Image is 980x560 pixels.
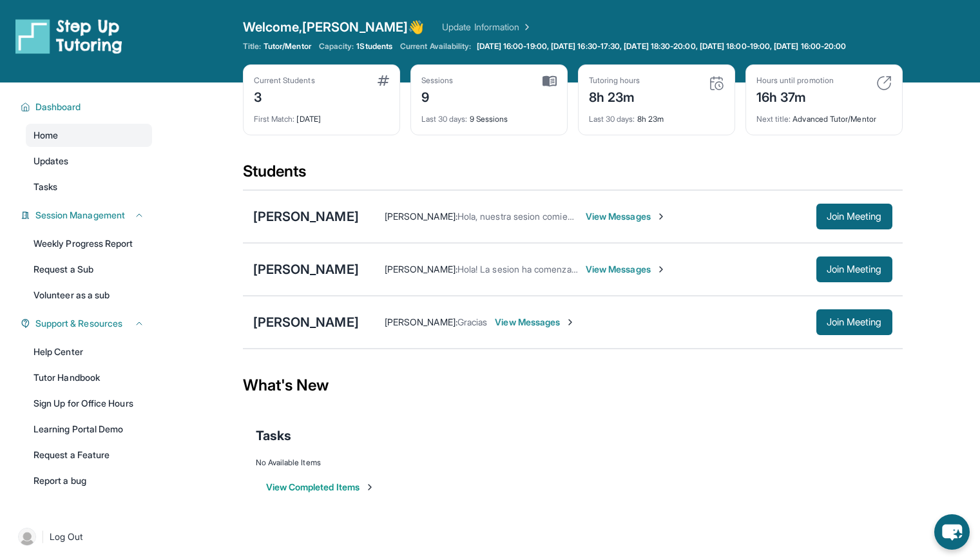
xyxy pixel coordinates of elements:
span: Title: [243,41,261,52]
a: Report a bug [26,469,152,492]
a: Request a Sub [26,258,152,281]
a: Updates [26,150,152,173]
div: 8h 23m [589,86,640,106]
img: Chevron-Right [565,317,575,327]
span: Join Meeting [827,266,882,273]
button: Join Meeting [816,309,892,335]
a: Tutor Handbook [26,366,152,389]
img: card [543,75,557,87]
a: |Log Out [13,523,152,551]
div: Current Students [254,75,315,86]
img: Chevron Right [519,21,532,34]
a: Home [26,124,152,147]
button: View Completed Items [266,481,375,494]
button: Session Management [30,209,144,222]
button: Dashboard [30,101,144,113]
span: Session Management [35,209,125,222]
div: Hours until promotion [756,75,834,86]
a: Sign Up for Office Hours [26,392,152,415]
span: Log Out [50,530,83,543]
span: Current Availability: [400,41,471,52]
img: card [876,75,892,91]
span: View Messages [586,210,666,223]
a: Help Center [26,340,152,363]
span: Tutor/Mentor [264,41,311,52]
div: 8h 23m [589,106,724,124]
button: Join Meeting [816,204,892,229]
div: 16h 37m [756,86,834,106]
span: Last 30 days : [589,114,635,124]
a: Learning Portal Demo [26,418,152,441]
img: user-img [18,528,36,546]
img: logo [15,18,122,54]
div: [DATE] [254,106,389,124]
a: [DATE] 16:00-19:00, [DATE] 16:30-17:30, [DATE] 18:30-20:00, [DATE] 18:00-19:00, [DATE] 16:00-20:00 [474,41,849,52]
div: Tutoring hours [589,75,640,86]
span: Last 30 days : [421,114,468,124]
img: Chevron-Right [656,211,666,222]
img: card [378,75,389,86]
button: Join Meeting [816,256,892,282]
div: 9 Sessions [421,106,557,124]
span: Support & Resources [35,317,122,330]
span: [PERSON_NAME] : [385,211,457,222]
div: Students [243,161,903,189]
span: Join Meeting [827,318,882,326]
div: No Available Items [256,458,890,468]
img: card [709,75,724,91]
span: | [41,529,44,545]
span: [DATE] 16:00-19:00, [DATE] 16:30-17:30, [DATE] 18:30-20:00, [DATE] 18:00-19:00, [DATE] 16:00-20:00 [477,41,847,52]
span: First Match : [254,114,295,124]
a: Weekly Progress Report [26,232,152,255]
a: Volunteer as a sub [26,284,152,307]
span: Home [34,129,58,142]
button: chat-button [934,514,970,550]
span: View Messages [495,316,575,329]
span: 1 Students [356,41,392,52]
span: View Messages [586,263,666,276]
img: Chevron-Right [656,264,666,275]
div: Advanced Tutor/Mentor [756,106,892,124]
span: Tasks [256,427,291,445]
div: 9 [421,86,454,106]
span: Dashboard [35,101,81,113]
span: Welcome, [PERSON_NAME] 👋 [243,18,425,36]
div: Sessions [421,75,454,86]
div: 3 [254,86,315,106]
a: Tasks [26,175,152,198]
span: [PERSON_NAME] : [385,264,457,275]
span: Next title : [756,114,791,124]
span: Gracias [457,316,488,327]
span: Tasks [34,180,57,193]
div: [PERSON_NAME] [253,208,359,226]
span: Updates [34,155,69,168]
span: [PERSON_NAME] : [385,316,457,327]
span: Capacity: [319,41,354,52]
div: [PERSON_NAME] [253,260,359,278]
button: Support & Resources [30,317,144,330]
a: Request a Feature [26,443,152,467]
span: Hola, nuestra sesion comienza en menos de media hora. Aqui esta el enlace: [URL][DOMAIN_NAME] [457,211,866,222]
a: Update Information [442,21,532,34]
div: [PERSON_NAME] [253,313,359,331]
div: What's New [243,357,903,414]
span: Join Meeting [827,213,882,220]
